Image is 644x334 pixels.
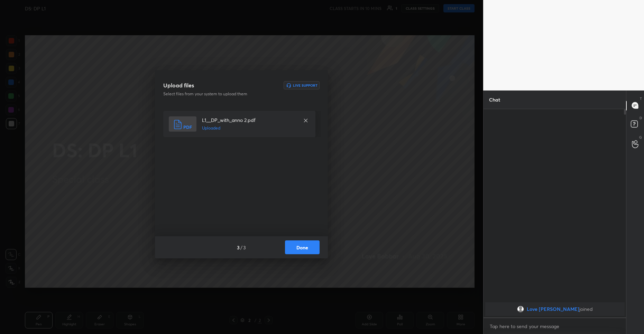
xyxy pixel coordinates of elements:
h3: Upload files [163,81,194,89]
p: G [639,135,642,140]
h4: 3 [243,244,246,251]
p: T [640,96,642,101]
h4: / [240,244,242,251]
p: Chat [484,90,506,109]
img: default.png [517,306,524,313]
button: Done [285,240,320,254]
span: joined [579,306,593,312]
h4: L1__DP_with_anno 2.pdf [202,116,296,124]
span: Love [PERSON_NAME] [527,306,579,312]
p: D [640,115,642,121]
h6: Live Support [293,84,318,87]
h4: 3 [237,244,240,251]
p: Select files from your system to upload them [163,91,275,97]
h5: Uploaded [202,125,296,131]
div: grid [484,301,626,317]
